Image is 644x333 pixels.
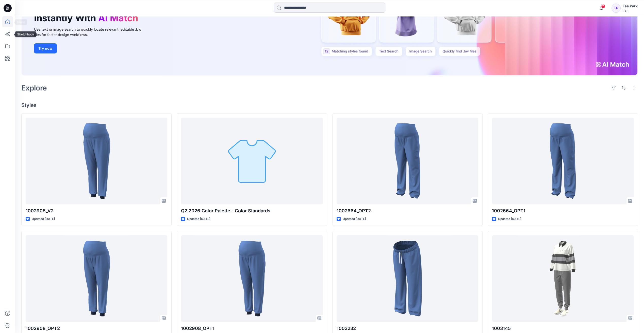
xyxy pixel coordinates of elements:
p: Q2 2026 Color Palette - Color Standards [181,207,323,214]
a: 1002908_OPT1 [181,235,323,322]
a: 1002908_OPT2 [26,235,167,322]
a: 1003145 [492,235,634,322]
p: 1002664_OPT2 [337,207,478,214]
button: Try now [34,43,57,53]
span: 7 [601,4,605,8]
p: 1002908_OPT1 [181,325,323,332]
p: Updated [DATE] [498,216,521,222]
a: 1003232 [337,235,478,322]
a: 1002664_OPT1 [492,118,634,204]
a: 1002908_V2 [26,118,167,204]
div: FIGS [623,9,638,13]
div: TP [612,4,621,13]
p: Updated [DATE] [343,216,366,222]
h2: Explore [21,84,47,92]
p: 1003145 [492,325,634,332]
span: AI Match [98,12,138,24]
a: Q2 2026 Color Palette - Color Standards [181,118,323,204]
p: 1002908_OPT2 [26,325,167,332]
p: 1002664_OPT1 [492,207,634,214]
a: 1002664_OPT2 [337,118,478,204]
p: Updated [DATE] [187,216,210,222]
div: Use text or image search to quickly locate relevant, editable .bw files for faster design workflows. [34,27,148,37]
div: Tae Park [623,3,638,9]
p: Updated [DATE] [32,216,55,222]
p: 1003232 [337,325,478,332]
h4: Styles [21,102,638,108]
p: 1002908_V2 [26,207,167,214]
